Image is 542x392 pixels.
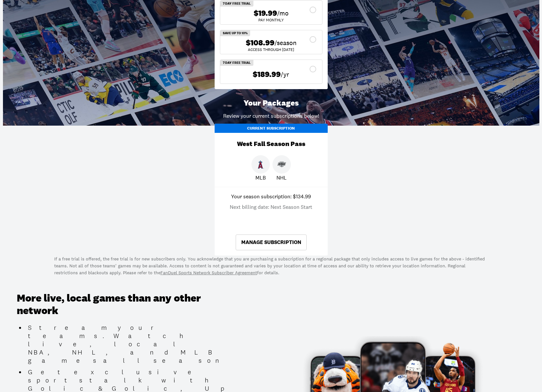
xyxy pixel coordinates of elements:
div: Pay Monthly [225,18,317,22]
li: Stream your teams. Watch live, local NBA, NHL, and MLB games all season [25,324,230,365]
span: /yr [281,70,289,79]
p: Review your current subscriptions below! [223,112,319,120]
div: Save Up To 10% [220,30,250,36]
span: $19.99 [254,9,277,18]
p: NHL [276,174,287,182]
h3: More live, local games than any other network [17,292,230,317]
p: If a free trial is offered, the free trial is for new subscribers only. You acknowledge that you ... [54,256,488,276]
span: /mo [277,9,289,18]
div: West Fall Season Pass [215,133,328,155]
div: Current Subscription [215,124,328,133]
p: Next billing date: Next Season Start [230,203,312,211]
div: 7 Day Free Trial [220,60,253,66]
p: MLB [255,174,266,182]
a: Manage Subscription [236,234,307,250]
span: $189.99 [253,70,281,79]
p: Your season subscription: $134.99 [231,192,311,200]
div: 7 Day Free Trial [220,1,253,7]
div: ACCESS THROUGH [DATE] [225,48,317,52]
span: /season [274,38,296,47]
img: Kings [277,160,286,169]
p: Your Packages [244,98,299,108]
a: FanDuel Sports Network Subscriber Agreement [160,270,257,276]
img: Angels [256,160,265,169]
span: $108.99 [246,38,274,48]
